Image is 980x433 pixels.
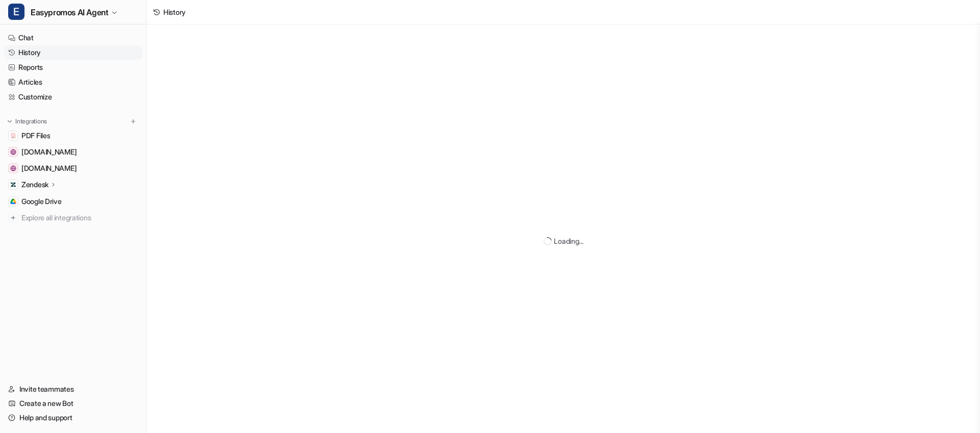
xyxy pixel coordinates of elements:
[10,149,16,155] img: www.easypromosapp.com
[4,45,142,60] a: History
[4,75,142,89] a: Articles
[4,194,142,209] a: Google DriveGoogle Drive
[21,210,138,226] span: Explore all integrations
[31,5,108,19] span: Easypromos AI Agent
[21,196,62,207] span: Google Drive
[8,213,18,223] img: explore all integrations
[4,145,142,159] a: www.easypromosapp.com[DOMAIN_NAME]
[163,7,186,17] div: History
[10,133,16,139] img: PDF Files
[4,116,50,126] button: Integrations
[10,182,16,188] img: Zendesk
[4,161,142,175] a: easypromos-apiref.redoc.ly[DOMAIN_NAME]
[130,118,137,125] img: menu_add.svg
[21,131,50,141] span: PDF Files
[4,90,142,104] a: Customize
[15,117,47,125] p: Integrations
[6,118,13,125] img: expand menu
[8,4,24,20] span: E
[10,198,16,205] img: Google Drive
[4,31,142,45] a: Chat
[21,147,77,157] span: [DOMAIN_NAME]
[4,411,142,425] a: Help and support
[10,165,16,171] img: easypromos-apiref.redoc.ly
[4,211,142,225] a: Explore all integrations
[4,60,142,74] a: Reports
[554,236,583,246] div: Loading...
[4,129,142,143] a: PDF FilesPDF Files
[4,396,142,411] a: Create a new Bot
[4,382,142,396] a: Invite teammates
[21,180,48,190] p: Zendesk
[21,163,77,173] span: [DOMAIN_NAME]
